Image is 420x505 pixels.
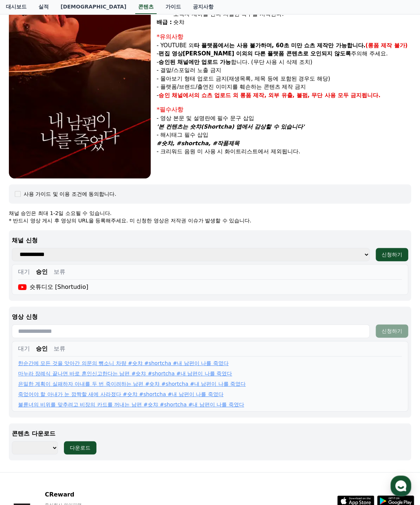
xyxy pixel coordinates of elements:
span: 대화 [68,246,76,252]
p: - 영상 본문 및 설명란에 필수 문구 삽입 [157,114,411,123]
a: 대화 [49,234,95,253]
strong: 롱폼 제작, 외부 유출, 불펌, 무단 사용 모두 금지됩니다. [240,92,380,99]
a: 불륜녀의 비위를 맞추려고 비장의 카드를 꺼내는 남편 #숏챠 #shortcha #내 남편이 나를 죽였다 [18,401,244,408]
a: 마누라 장례식 끝나면 바로 혼인신고한다는 남편 #숏챠 #shortcha #내 남편이 나를 죽였다 [18,370,232,377]
div: *필수사항 [157,105,411,114]
div: 숏튜디오 [Shortudio] [18,283,88,291]
p: CReward [45,490,135,499]
p: - 플랫폼/브랜드/출연진 이미지를 훼손하는 콘텐츠 제작 금지 [157,83,411,91]
em: #숏챠, #shortcha, #작품제목 [157,140,239,147]
p: - 해시태그 필수 삽입 [157,131,411,139]
button: 승인 [36,344,48,353]
span: 설정 [114,245,123,251]
p: - 크리워드 음원 미 사용 시 화이트리스트에서 제외됩니다. [157,147,411,156]
button: 보류 [54,267,65,276]
p: 콘텐츠 다운로드 [12,429,408,438]
p: - [157,91,411,100]
p: - 합니다. (무단 사용 시 삭제 조치) [157,58,411,66]
button: 신청하기 [376,248,408,261]
div: 신청하기 [382,251,402,258]
div: 사용 가이드 및 이용 조건에 동의합니다. [24,190,116,198]
button: 대기 [18,267,30,276]
strong: 승인된 채널에만 업로드 가능 [158,59,231,65]
a: 은밀한 계획이 실패하자 아내를 두 번 죽이려하는 남편 #숏챠 #shortcha #내 남편이 나를 죽였다 [18,380,246,388]
p: - 주의해 주세요. [157,50,411,58]
p: - 결말/스포일러 노출 금지 [157,66,411,75]
button: 신청하기 [376,324,408,338]
p: - 몰아보기 형태 업로드 금지(재생목록, 제목 등에 포함된 경우도 해당) [157,75,411,83]
div: 다운로드 [70,444,91,451]
a: 한순간에 모든 것을 앗아간 의문의 뺑소니 차량 #숏챠 #shortcha #내 남편이 나를 죽였다 [18,359,229,367]
p: 채널 신청 [12,236,408,245]
strong: 편집 영상[PERSON_NAME] 이외의 [158,50,253,57]
a: 홈 [2,234,49,253]
p: 채널 승인은 최대 1-2일 소요될 수 있습니다. [9,209,411,217]
button: 승인 [36,267,48,276]
button: 다운로드 [64,441,96,454]
strong: 다른 플랫폼 콘텐츠로 오인되지 않도록 [255,50,351,57]
a: 죽었어야 할 아내가 눈 깜짝할 새에 사라졌다 #숏챠 #shortcha #내 남편이 나를 죽였다 [18,390,223,398]
strong: (롱폼 제작 불가) [365,42,407,49]
p: - YOUTUBE 외 [157,41,411,50]
strong: 승인 채널에서의 쇼츠 업로드 외 [158,92,238,99]
p: * 반드시 영상 게시 후 영상의 URL을 등록해주세요. 미 신청한 영상은 저작권 이슈가 발생할 수 있습니다. [9,217,411,224]
div: *유의사항 [157,33,411,41]
button: 대기 [18,344,30,353]
div: 배급 : [157,18,172,27]
div: 신청하기 [382,327,402,335]
button: 보류 [54,344,65,353]
strong: 타 플랫폼에서는 사용 불가하며, 60초 미만 쇼츠 제작만 가능합니다. [194,42,365,49]
span: 홈 [23,245,28,251]
div: 숏챠 [173,18,411,27]
em: '본 컨텐츠는 숏챠(Shortcha) 앱에서 감상할 수 있습니다' [157,123,304,130]
p: 영상 신청 [12,313,408,321]
a: 설정 [95,234,142,253]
